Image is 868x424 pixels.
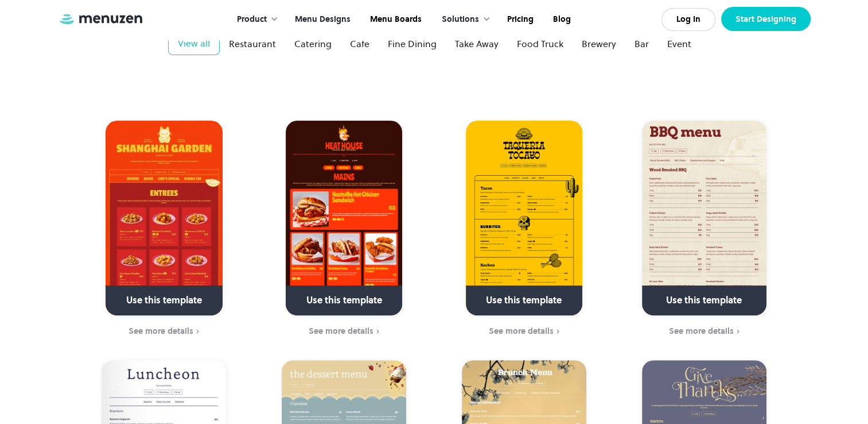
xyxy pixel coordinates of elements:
[261,325,427,338] a: See more details
[496,2,542,37] a: Pricing
[441,325,607,338] a: See more details
[642,121,766,315] a: Use this template
[621,325,787,338] a: See more details
[466,121,582,315] a: Use this template
[129,326,193,336] div: See more details
[359,2,430,37] a: Menu Boards
[669,326,734,336] div: See more details
[225,2,284,37] div: Product
[388,37,437,51] div: Fine Dining
[489,326,554,336] div: See more details
[582,37,616,51] div: Brewery
[455,37,499,51] div: Take Away
[667,37,691,51] div: Event
[229,37,276,51] div: Restaurant
[309,326,373,336] div: See more details
[350,37,369,51] div: Cafe
[635,37,649,51] div: Bar
[81,325,247,338] a: See more details
[430,2,496,37] div: Solutions
[286,121,402,315] a: Use this template
[284,2,359,37] a: Menu Designs
[661,8,715,31] a: Log In
[106,121,222,315] a: Use this template
[178,36,210,50] div: View all
[517,37,563,51] div: Food Truck
[442,13,479,26] div: Solutions
[237,13,267,26] div: Product
[294,37,332,51] div: Catering
[542,2,579,37] a: Blog
[721,7,811,31] a: Start Designing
